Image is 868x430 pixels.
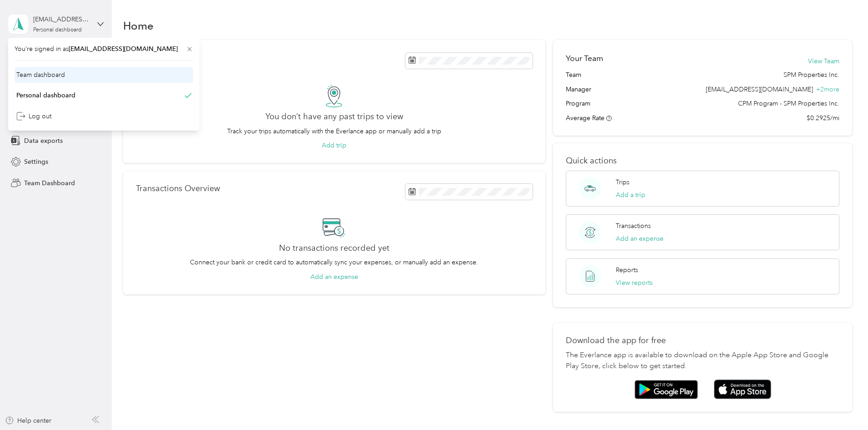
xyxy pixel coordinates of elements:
p: Download the app for free [566,336,839,345]
span: Average Rate [566,114,604,122]
span: Settings [24,157,48,167]
span: + 2 more [816,86,839,93]
p: Reports [616,265,638,275]
img: Google play [634,380,698,399]
span: $0.2925/mi [807,113,839,123]
span: Data exports [24,136,63,146]
button: Add a trip [616,190,645,200]
p: Trips [616,177,629,187]
iframe: Everlance-gr Chat Button Frame [817,379,868,430]
button: Add trip [322,141,346,150]
div: Log out [16,111,51,121]
h2: Your Team [566,53,603,64]
h2: No transactions recorded yet [279,243,389,253]
button: View reports [616,278,653,288]
div: Personal dashboard [33,27,82,33]
span: You’re signed in as [15,44,193,54]
p: Transactions [616,221,651,231]
span: Manager [566,85,591,94]
p: Transactions Overview [136,184,220,193]
div: [EMAIL_ADDRESS][DOMAIN_NAME] [33,15,90,24]
span: Team Dashboard [24,178,75,188]
h2: You don’t have any past trips to view [265,112,403,121]
span: Team [566,70,581,80]
span: CPM Program - SPM Properties Inc. [738,99,839,108]
span: Program [566,99,590,108]
button: Add an expense [616,234,663,243]
p: Connect your bank or credit card to automatically sync your expenses, or manually add an expense. [190,258,478,267]
div: Personal dashboard [16,91,75,100]
h1: Home [123,21,154,30]
button: Add an expense [310,272,358,282]
span: [EMAIL_ADDRESS][DOMAIN_NAME] [69,45,178,53]
p: Quick actions [566,156,839,166]
span: SPM Properties Inc. [783,70,839,80]
p: Track your trips automatically with the Everlance app or manually add a trip [227,126,441,136]
span: [EMAIL_ADDRESS][DOMAIN_NAME] [706,86,813,93]
img: App store [714,379,771,399]
button: Help center [5,416,51,425]
button: View Team [808,56,839,66]
div: Team dashboard [16,70,65,80]
p: The Everlance app is available to download on the Apple App Store and Google Play Store, click be... [566,350,839,372]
